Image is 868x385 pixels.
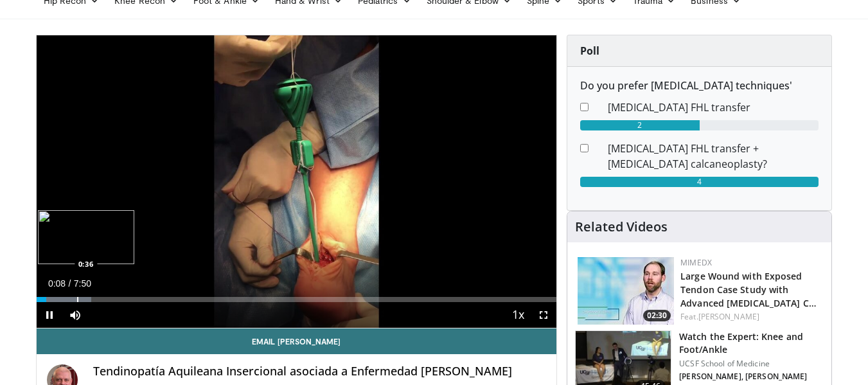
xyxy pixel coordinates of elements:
[580,80,819,92] h6: Do you prefer [MEDICAL_DATA] techniques'
[578,257,674,325] img: 36fb20df-231b-421f-8556-b0cd568f6721.150x105_q85_crop-smart_upscale.jpg
[643,310,671,321] span: 02:30
[598,100,828,115] dd: [MEDICAL_DATA] FHL transfer
[679,359,824,369] p: UCSF School of Medicine
[580,44,599,58] strong: Poll
[37,297,557,302] div: Progress Bar
[37,35,557,328] video-js: Video Player
[679,372,824,382] p: [PERSON_NAME], [PERSON_NAME]
[598,141,828,172] dd: [MEDICAL_DATA] FHL transfer + [MEDICAL_DATA] calcaneoplasty?
[680,311,821,323] div: Feat.
[531,302,556,328] button: Fullscreen
[93,364,547,379] h4: Tendinopatía Aquileana Insercional asociada a Enfermedad [PERSON_NAME]
[74,278,91,289] span: 7:50
[580,177,819,187] div: 4
[680,270,817,309] a: Large Wound with Exposed Tendon Case Study with Advanced [MEDICAL_DATA] C…
[37,328,557,354] a: Email [PERSON_NAME]
[679,330,824,356] h3: Watch the Expert: Knee and Foot/Ankle
[505,302,531,328] button: Playback Rate
[48,278,66,289] span: 0:08
[575,219,668,235] h4: Related Videos
[37,302,62,328] button: Pause
[680,257,712,268] a: MIMEDX
[69,278,71,289] span: /
[698,311,759,322] a: [PERSON_NAME]
[578,257,674,325] a: 02:30
[38,210,134,264] img: image.jpeg
[62,302,88,328] button: Mute
[580,120,700,130] div: 2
